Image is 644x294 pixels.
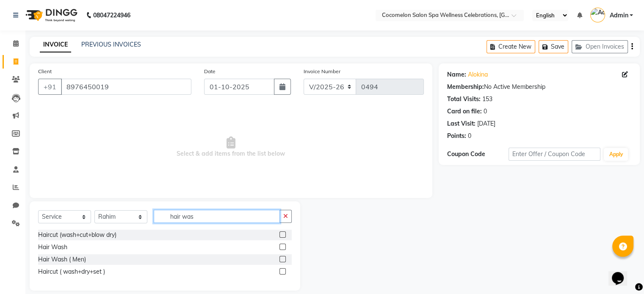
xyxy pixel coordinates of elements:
[468,132,471,140] div: 0
[154,210,280,223] input: Search or Scan
[304,68,340,75] label: Invoice Number
[609,11,628,20] span: Admin
[509,148,601,161] input: Enter Offer / Coupon Code
[38,243,67,252] div: Hair Wash
[38,79,62,95] button: +91
[447,95,481,104] div: Total Visits:
[81,41,141,48] a: PREVIOUS INVOICES
[38,231,116,239] div: Haircut (wash+cut+blow dry)
[468,70,488,79] a: Alokina
[22,3,80,27] img: logo
[38,255,86,264] div: Hair Wash ( Men)
[38,105,424,190] span: Select & add items from the list below
[447,82,631,91] div: No Active Membership
[477,119,495,128] div: [DATE]
[61,79,191,95] input: Search by Name/Mobile/Email/Code
[482,95,492,104] div: 153
[38,68,52,75] label: Client
[447,107,482,116] div: Card on file:
[608,260,636,286] iframe: chat widget
[40,37,71,52] a: INVOICE
[93,3,130,27] b: 08047224946
[38,267,105,276] div: Haircut ( wash+dry+set )
[447,70,466,79] div: Name:
[447,132,466,140] div: Points:
[486,40,535,53] button: Create New
[539,40,568,53] button: Save
[447,150,509,159] div: Coupon Code
[484,107,487,116] div: 0
[447,82,484,91] div: Membership:
[447,119,475,128] div: Last Visit:
[572,40,628,53] button: Open Invoices
[204,68,216,75] label: Date
[590,8,605,22] img: Admin
[604,148,628,161] button: Apply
